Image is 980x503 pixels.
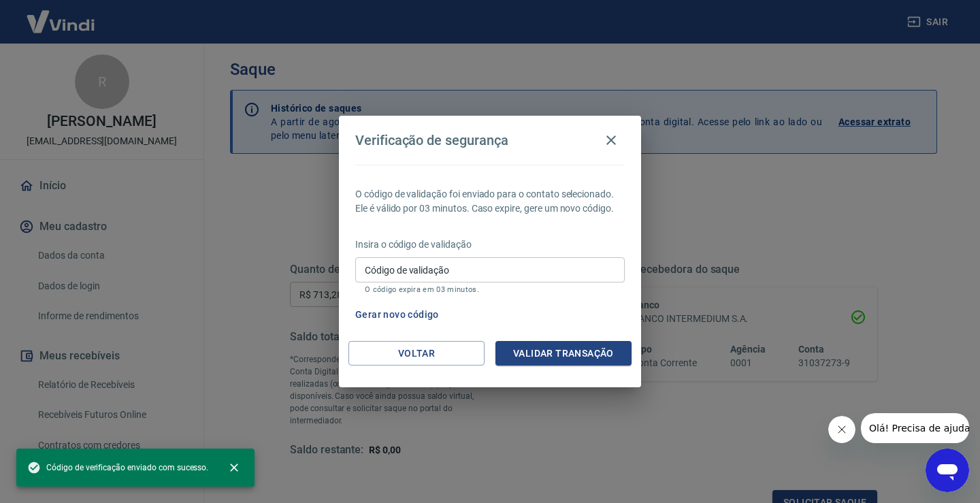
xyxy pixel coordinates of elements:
p: O código de validação foi enviado para o contato selecionado. Ele é válido por 03 minutos. Caso e... [355,187,625,216]
iframe: Fechar mensagem [828,416,855,443]
iframe: Botão para abrir a janela de mensagens [926,449,969,492]
span: Olá! Precisa de ajuda? [8,10,114,20]
button: Voltar [348,341,485,366]
button: Gerar novo código [350,302,444,327]
button: Validar transação [495,341,632,366]
iframe: Mensagem da empresa [861,413,969,443]
p: O código expira em 03 minutos. [365,285,615,294]
button: close [219,453,249,483]
h4: Verificação de segurança [355,132,508,148]
span: Código de verificação enviado com sucesso. [27,461,208,474]
p: Insira o código de validação [355,238,625,252]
